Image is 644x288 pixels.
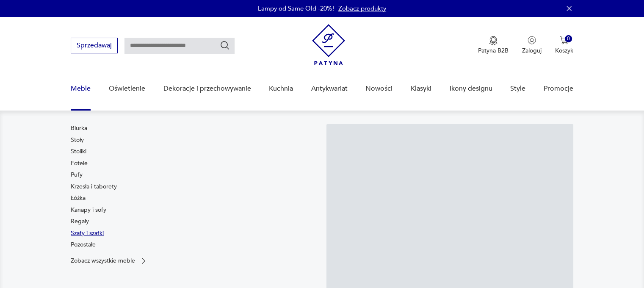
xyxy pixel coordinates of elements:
[489,36,498,45] img: Ikona medalu
[71,147,86,156] a: Stoliki
[71,258,135,263] p: Zobacz wszystkie meble
[565,35,572,42] div: 0
[71,206,106,214] a: Kanapy i sofy
[71,171,83,179] a: Pufy
[544,72,573,105] a: Promocje
[560,36,568,44] img: Ikona koszyka
[311,72,348,105] a: Antykwariat
[71,43,118,49] a: Sprzedawaj
[510,72,525,105] a: Style
[71,194,86,202] a: Łóżka
[71,241,96,249] a: Pozostałe
[71,136,84,144] a: Stoły
[71,72,91,105] a: Meble
[71,124,87,133] a: Biurka
[71,229,104,238] a: Szafy i szafki
[365,72,392,105] a: Nowości
[312,24,345,65] img: Patyna - sklep z meblami i dekoracjami vintage
[449,72,492,105] a: Ikony designu
[258,4,334,13] p: Lampy od Same Old -20%!
[528,36,536,44] img: Ikonka użytkownika
[338,4,386,13] a: Zobacz produkty
[478,36,509,55] a: Ikona medaluPatyna B2B
[269,72,293,105] a: Kuchnia
[71,38,118,53] button: Sprzedawaj
[71,183,117,191] a: Krzesła i taborety
[478,36,509,55] button: Patyna B2B
[71,257,148,265] a: Zobacz wszystkie meble
[109,72,145,105] a: Oświetlenie
[220,40,230,50] button: Szukaj
[555,47,573,55] p: Koszyk
[522,47,542,55] p: Zaloguj
[478,47,509,55] p: Patyna B2B
[163,72,251,105] a: Dekoracje i przechowywanie
[522,36,542,55] button: Zaloguj
[555,36,573,55] button: 0Koszyk
[71,159,88,168] a: Fotele
[411,72,431,105] a: Klasyki
[71,217,89,226] a: Regały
